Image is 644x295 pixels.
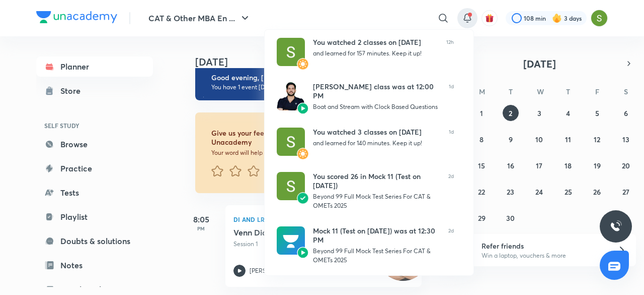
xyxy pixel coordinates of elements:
img: Avatar [277,82,305,110]
a: AvatarAvatarYou scored 26 in Mock 11 (Test on [DATE])Beyond 99 Full Mock Test Series For CAT & OM... [265,164,466,218]
a: AvatarAvatarYou watched 2 classes on [DATE]and learned for 157 minutes. Keep it up!12h [265,30,466,74]
div: [PERSON_NAME] class was at 12:00 PM [313,82,441,100]
a: AvatarAvatarYou watched 3 classes on [DATE]and learned for 140 minutes. Keep it up!1d [265,120,466,164]
div: You scored 26 in Mock 11 (Test on [DATE]) [313,172,440,190]
img: Avatar [277,128,305,156]
div: and learned for 140 minutes. Keep it up! [313,139,441,148]
div: You watched 3 classes on [DATE] [313,128,441,137]
span: 12h [446,38,454,66]
div: Beyond 99 Full Mock Test Series For CAT & OMETs 2025 [313,192,440,210]
span: 2d [448,226,454,265]
img: Avatar [277,172,305,200]
span: 1d [449,82,454,111]
img: Avatar [277,226,305,255]
img: Avatar [297,192,309,204]
a: AvatarAvatarMock 11 (Test on [DATE]) was at 12:30 PMBeyond 99 Full Mock Test Series For CAT & OME... [265,218,466,273]
a: AvatarAvatar[PERSON_NAME] class was at 12:00 PMBoat and Stream with Clock Based Questions1d [265,74,466,120]
span: 1d [449,128,454,156]
img: Avatar [297,247,309,259]
img: Avatar [297,58,309,70]
img: Avatar [297,148,309,160]
div: Boat and Stream with Clock Based Questions [313,102,441,111]
div: You watched 2 classes on [DATE] [313,38,438,47]
img: Avatar [277,38,305,66]
div: Mock 11 (Test on [DATE]) was at 12:30 PM [313,226,440,245]
div: Beyond 99 Full Mock Test Series For CAT & OMETs 2025 [313,247,440,265]
span: 2d [448,172,454,210]
div: and learned for 157 minutes. Keep it up! [313,49,438,58]
img: Avatar [297,102,309,114]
